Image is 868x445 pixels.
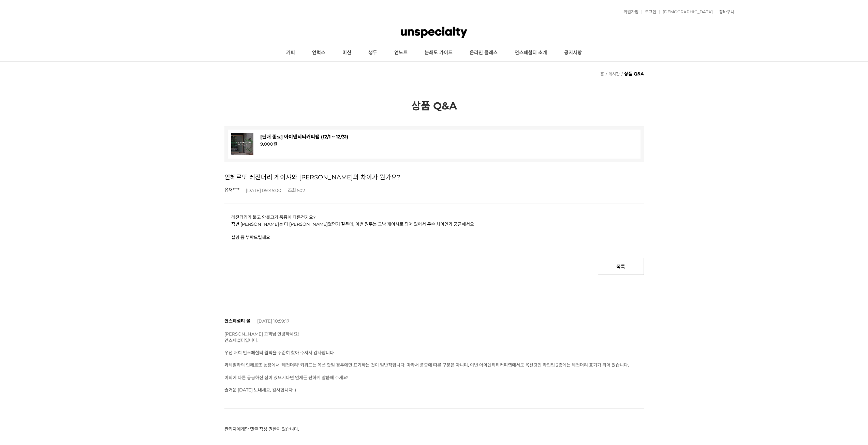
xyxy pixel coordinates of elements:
[608,71,620,76] a: 게시판
[401,22,467,43] img: 언스페셜티 몰
[260,140,637,147] p: 9,000원
[624,71,644,76] strong: 상품 Q&A
[278,44,304,61] a: 커피
[506,44,556,61] a: 언스페셜티 소개
[231,214,637,221] p: 레전더리가 붙고 안붙고가 품종이 다른건가요?
[598,258,644,275] a: 목록
[600,71,604,76] a: 홈
[642,10,656,14] a: 로그인
[411,100,457,112] font: 상품 Q&A
[224,318,250,324] strong: 언스페셜티 몰
[260,134,348,140] a: [판매 종료] 아이덴티티커피랩 (12/1 ~ 12/31)
[246,188,281,193] span: [DATE] 09:45:00
[360,44,386,61] a: 생두
[224,172,644,181] h3: 인헤르또 레전더리 게이샤와 [PERSON_NAME]의 차이가 뭔가요?
[231,234,637,241] p: 설명 좀 부탁드릴께요
[461,44,506,61] a: 온라인 클래스
[621,69,644,79] li: 현재 위치
[334,44,360,61] a: 머신
[386,44,416,61] a: 언노트
[257,318,290,324] span: [DATE] 10:59:17
[659,10,713,14] a: [DEMOGRAPHIC_DATA]
[224,331,629,392] span: [PERSON_NAME] 고객님 안녕하세요! 언스페셜티입니다. 우선 저희 언스페셜티 월픽을 꾸준히 찾아 주셔서 감사합니다. 과테말라의 인헤르또 농장에서 '레전더리' 키워드는 ...
[620,10,638,14] a: 회원가입
[556,44,590,61] a: 공지사항
[716,10,734,14] a: 장바구니
[224,426,644,432] p: 관리자에게만 댓글 작성 권한이 있습니다.
[416,44,461,61] a: 분쇄도 가이드
[288,188,296,193] span: 조회
[297,188,305,193] span: 502
[231,221,637,228] p: 작년 [PERSON_NAME]는 다 [PERSON_NAME]였던거 같은데, 이번 원두는 그냥 게이샤로 되어 있어서 무슨 차이인가 궁금해서요
[304,44,334,61] a: 언럭스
